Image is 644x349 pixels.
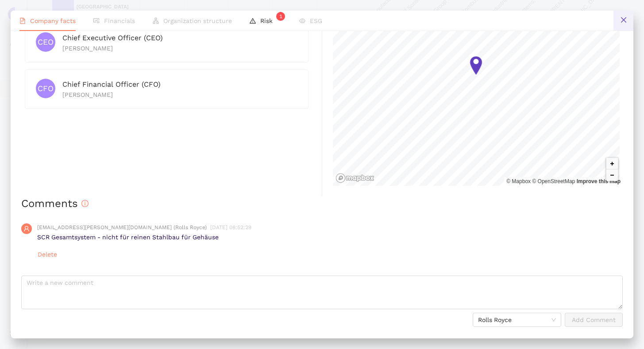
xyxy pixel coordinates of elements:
[565,313,623,327] button: Add Comment
[620,16,627,23] span: close
[62,80,161,88] span: Chief Financial Officer (CFO)
[260,17,282,24] span: Risk
[104,17,135,24] span: Financials
[606,169,618,181] button: Zoom out
[62,34,163,42] span: Chief Executive Officer (CEO)
[81,200,89,207] span: info-circle
[21,196,623,211] h2: Comments
[335,173,374,183] a: Mapbox logo
[62,43,297,53] div: [PERSON_NAME]
[276,12,285,21] sup: 1
[299,18,305,24] span: eye
[606,158,618,169] button: Zoom in
[613,11,633,31] button: close
[310,17,322,24] span: ESG
[163,17,232,24] span: Organization structure
[38,33,53,52] span: CEO
[250,18,256,24] span: warning
[37,247,58,261] button: Delete
[37,223,210,231] span: [EMAIL_ADDRESS][PERSON_NAME][DOMAIN_NAME] (Rolls Royce)
[30,17,76,24] span: Company facts
[279,13,282,19] span: 1
[23,226,30,232] span: user
[210,223,255,231] span: [DATE] 08:52:29
[153,18,159,24] span: apartment
[38,79,53,98] span: CFO
[62,90,297,100] div: [PERSON_NAME]
[478,313,556,326] span: Rolls Royce
[93,18,100,24] span: fund-view
[37,233,623,242] p: SCR Gesamtsystem - nicht für reinen Stahlbau für Gehäuse
[38,249,57,259] span: Delete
